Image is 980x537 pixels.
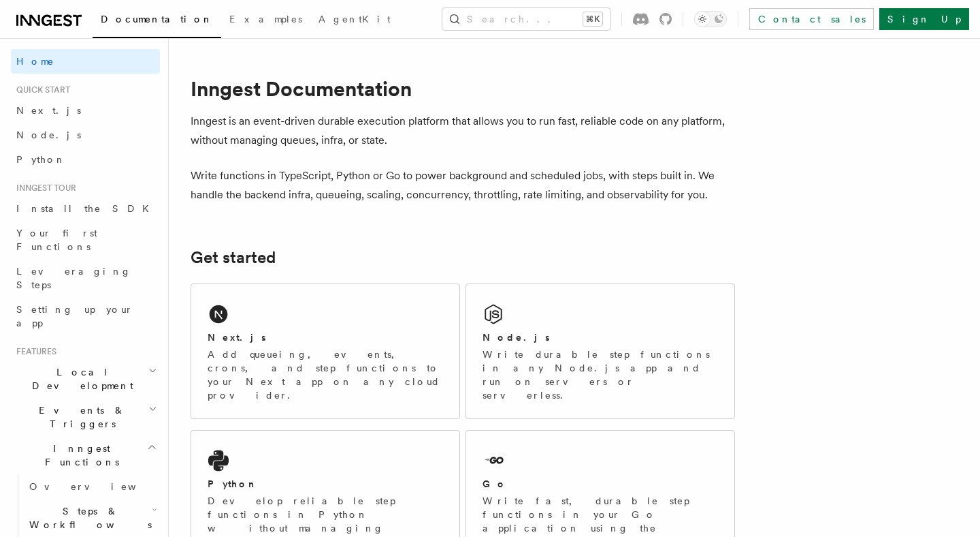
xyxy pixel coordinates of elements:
span: Python [16,154,66,165]
p: Inngest is an event-driven durable execution platform that allows you to run fast, reliable code ... [191,112,735,150]
h2: Node.js [483,331,550,344]
span: Home [16,55,54,68]
a: AgentKit [310,4,399,37]
button: Local Development [11,360,160,398]
a: Node.jsWrite durable step functions in any Node.js app and run on servers or serverless. [465,283,735,419]
button: Steps & Workflows [24,499,160,537]
h2: Python [208,477,258,491]
a: Next.js [11,98,160,123]
span: Node.js [16,129,81,140]
h2: Next.js [208,331,266,344]
span: Install the SDK [16,203,157,214]
span: Inngest Functions [11,442,147,469]
p: Write durable step functions in any Node.js app and run on servers or serverless. [483,348,718,402]
span: Local Development [11,365,148,393]
a: Install the SDK [11,196,160,221]
a: Next.jsAdd queueing, events, crons, and step functions to your Next app on any cloud provider. [191,283,460,419]
span: Examples [229,14,302,25]
span: Steps & Workflows [24,504,152,532]
a: Python [11,147,160,172]
h1: Inngest Documentation [191,76,735,101]
h2: Go [483,477,507,491]
span: Overview [29,481,169,492]
span: Inngest tour [11,183,76,194]
span: Your first Functions [16,228,97,252]
a: Examples [221,4,310,37]
a: Leveraging Steps [11,259,160,297]
button: Events & Triggers [11,398,160,436]
button: Search...⌘K [442,8,610,30]
span: Events & Triggers [11,403,148,431]
a: Get started [191,248,276,267]
span: AgentKit [318,14,391,25]
kbd: ⌘K [583,12,602,26]
span: Setting up your app [16,304,133,328]
span: Next.js [16,105,81,116]
a: Contact sales [749,8,874,30]
button: Toggle dark mode [694,11,727,27]
button: Inngest Functions [11,436,160,474]
a: Home [11,49,160,74]
a: Documentation [93,4,221,38]
p: Write functions in TypeScript, Python or Go to power background and scheduled jobs, with steps bu... [191,166,735,204]
a: Node.js [11,123,160,147]
span: Documentation [101,14,213,25]
p: Add queueing, events, crons, and step functions to your Next app on any cloud provider. [208,348,443,402]
span: Features [11,346,56,357]
a: Your first Functions [11,221,160,259]
a: Overview [24,474,160,499]
span: Leveraging Steps [16,266,131,290]
span: Quick start [11,85,70,95]
a: Sign Up [879,8,969,30]
a: Setting up your app [11,297,160,335]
